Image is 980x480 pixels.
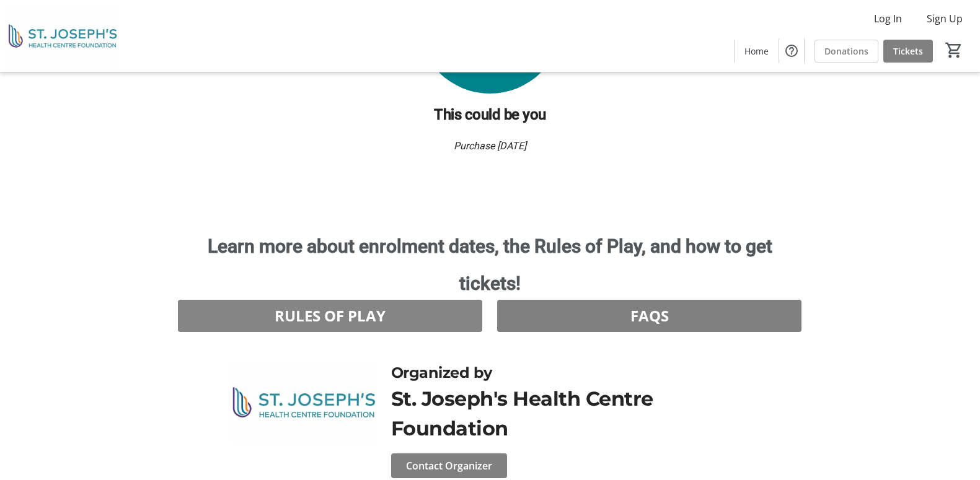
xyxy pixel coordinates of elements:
span: Donations [824,45,868,58]
div: Organized by [391,362,749,384]
span: This could be you [434,106,546,123]
span: Home [744,45,769,58]
span: Learn more about enrolment dates, the Rules of Play, and how to get tickets! [208,235,772,294]
button: Log In [864,9,912,28]
span: FAQS [630,305,669,327]
div: St. Joseph's Health Centre Foundation [391,384,749,443]
a: Home [735,40,779,63]
button: FAQS [497,300,801,332]
span: RULES OF PLAY [275,305,386,327]
img: St. Joseph's Health Centre Foundation's Logo [7,5,118,67]
span: Tickets [893,45,923,58]
button: Help [779,38,804,63]
button: Contact Organizer [391,453,507,478]
button: RULES OF PLAY [178,300,482,332]
a: Donations [814,40,878,63]
img: St. Joseph's Health Centre Foundation logo [231,362,376,443]
span: Contact Organizer [406,458,492,473]
a: Tickets [883,40,933,63]
span: Sign Up [927,11,963,26]
button: Sign Up [917,9,973,28]
span: Log In [874,11,902,26]
button: Cart [943,39,965,61]
em: Purchase [DATE] [454,140,526,152]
